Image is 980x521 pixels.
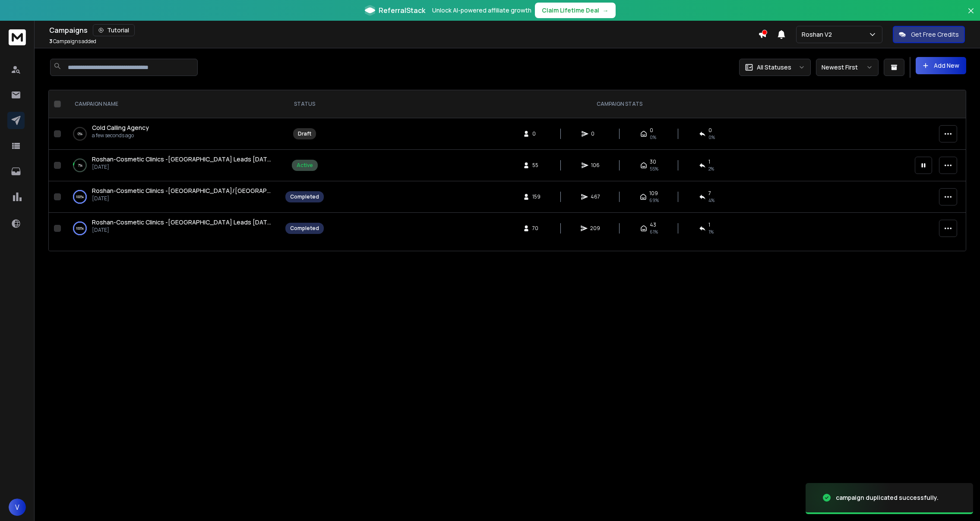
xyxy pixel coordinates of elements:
[591,162,600,169] span: 106
[297,162,313,169] div: Active
[78,129,82,138] p: 0 %
[532,193,541,200] span: 159
[893,26,965,43] button: Get Free Credits
[92,155,273,163] span: Roshan-Cosmetic Clinics -[GEOGRAPHIC_DATA] Leads [DATE]
[92,227,272,234] p: [DATE]
[532,130,541,137] span: 0
[649,190,658,197] span: 109
[78,161,82,170] p: 7 %
[64,90,280,118] th: CAMPAIGN NAME
[650,127,653,134] span: 0
[92,186,343,195] span: Roshan-Cosmetic Clinics -[GEOGRAPHIC_DATA]/[GEOGRAPHIC_DATA]) Leads [DATE]
[49,24,758,36] div: Campaigns
[432,6,531,15] p: Unlock AI-powered affiliate growth
[965,5,977,26] button: Close banner
[532,162,541,169] span: 55
[535,3,616,18] button: Claim Lifetime Deal→
[290,193,319,200] div: Completed
[650,228,658,235] span: 61 %
[802,30,835,39] p: Roshan V2
[76,193,84,201] p: 100 %
[836,493,939,502] div: campaign duplicated successfully.
[603,6,609,15] span: →
[92,155,272,164] a: Roshan-Cosmetic Clinics -[GEOGRAPHIC_DATA] Leads [DATE]
[916,57,966,74] button: Add New
[591,193,600,200] span: 467
[650,221,656,228] span: 43
[92,195,272,202] p: [DATE]
[64,118,280,150] td: 0%Cold Calling Agencya few seconds ago
[708,197,714,204] span: 4 %
[591,130,600,137] span: 0
[708,190,711,197] span: 7
[911,30,959,39] p: Get Free Credits
[590,225,600,232] span: 209
[650,134,656,141] span: 0%
[329,90,910,118] th: CAMPAIGN STATS
[708,228,714,235] span: 1 %
[76,224,84,233] p: 100 %
[708,134,715,141] span: 0%
[708,221,710,228] span: 1
[92,218,273,226] span: Roshan-Cosmetic Clinics -[GEOGRAPHIC_DATA] Leads [DATE]
[650,158,656,165] span: 30
[298,130,311,137] div: Draft
[49,38,96,45] p: Campaigns added
[64,150,280,181] td: 7%Roshan-Cosmetic Clinics -[GEOGRAPHIC_DATA] Leads [DATE][DATE]
[757,63,791,72] p: All Statuses
[92,186,272,195] a: Roshan-Cosmetic Clinics -[GEOGRAPHIC_DATA]/[GEOGRAPHIC_DATA]) Leads [DATE]
[92,164,272,171] p: [DATE]
[92,218,272,227] a: Roshan-Cosmetic Clinics -[GEOGRAPHIC_DATA] Leads [DATE]
[280,90,329,118] th: STATUS
[49,38,52,45] span: 3
[93,24,135,36] button: Tutorial
[64,181,280,213] td: 100%Roshan-Cosmetic Clinics -[GEOGRAPHIC_DATA]/[GEOGRAPHIC_DATA]) Leads [DATE][DATE]
[708,158,710,165] span: 1
[64,213,280,244] td: 100%Roshan-Cosmetic Clinics -[GEOGRAPHIC_DATA] Leads [DATE][DATE]
[92,123,149,132] span: Cold Calling Agency
[649,197,659,204] span: 69 %
[9,499,26,516] button: V
[379,5,425,16] span: ReferralStack
[708,127,712,134] span: 0
[92,123,149,132] a: Cold Calling Agency
[92,132,149,139] p: a few seconds ago
[708,165,714,172] span: 2 %
[290,225,319,232] div: Completed
[532,225,541,232] span: 70
[650,165,658,172] span: 55 %
[816,59,879,76] button: Newest First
